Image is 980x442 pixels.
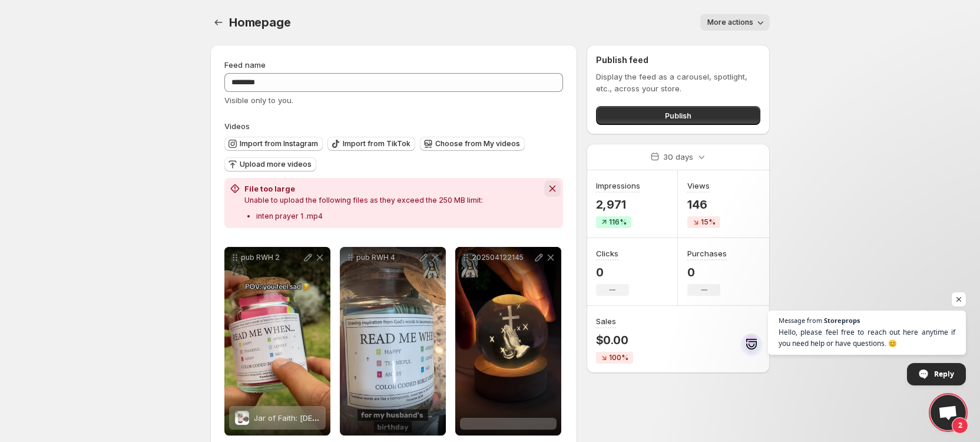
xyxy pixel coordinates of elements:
[244,196,483,205] p: Unable to upload the following files as they exceed the 250 MB limit:
[687,197,720,212] p: 146
[455,247,561,436] div: 202504122145
[934,364,954,384] span: Reply
[420,137,525,151] button: Choose from My videos
[596,54,760,66] h2: Publish feed
[609,353,628,362] span: 100%
[210,14,227,31] button: Settings
[701,217,716,227] span: 15%
[224,247,330,436] div: pub RWH 2Jar of Faith: Bible Verses for Every Emotion (NO giftBOX)Jar of Faith: [DEMOGRAPHIC_DATA...
[931,395,966,430] div: Open chat
[779,326,955,349] span: Hello, please feel free to reach out here anytime if you need help or have questions. 😊
[596,71,760,94] p: Display the feed as a carousel, spotlight, etc., across your store.
[707,18,753,27] span: More actions
[356,253,418,262] p: pub RWH 4
[340,247,446,436] div: pub RWH 4
[240,139,318,149] span: Import from Instagram
[596,265,629,279] p: 0
[779,317,822,324] span: Message from
[224,121,250,131] span: Videos
[687,248,727,259] h3: Purchases
[663,151,693,163] p: 30 days
[472,253,533,262] p: 202504122145
[596,180,640,192] h3: Impressions
[229,15,290,29] span: Homepage
[240,160,312,169] span: Upload more videos
[224,157,316,171] button: Upload more videos
[544,180,561,197] button: Dismiss notification
[665,110,691,121] span: Publish
[596,197,640,212] p: 2,971
[700,14,770,31] button: More actions
[327,137,415,151] button: Import from TikTok
[596,333,633,347] p: $0.00
[235,411,249,425] img: Jar of Faith: Bible Verses for Every Emotion (NO giftBOX)
[241,253,302,262] p: pub RWH 2
[224,60,266,70] span: Feed name
[256,212,483,221] p: inten prayer 1 .mp4
[435,139,520,149] span: Choose from My videos
[687,180,710,192] h3: Views
[254,413,527,423] span: Jar of Faith: [DEMOGRAPHIC_DATA] Verses for Every Emotion (NO giftBOX)
[596,315,616,327] h3: Sales
[952,417,968,434] span: 2
[224,137,323,151] button: Import from Instagram
[244,183,483,194] h2: File too large
[824,317,860,324] span: Storeprops
[343,139,410,149] span: Import from TikTok
[687,265,727,279] p: 0
[224,95,293,105] span: Visible only to you.
[596,248,618,259] h3: Clicks
[609,217,627,227] span: 116%
[596,106,760,125] button: Publish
